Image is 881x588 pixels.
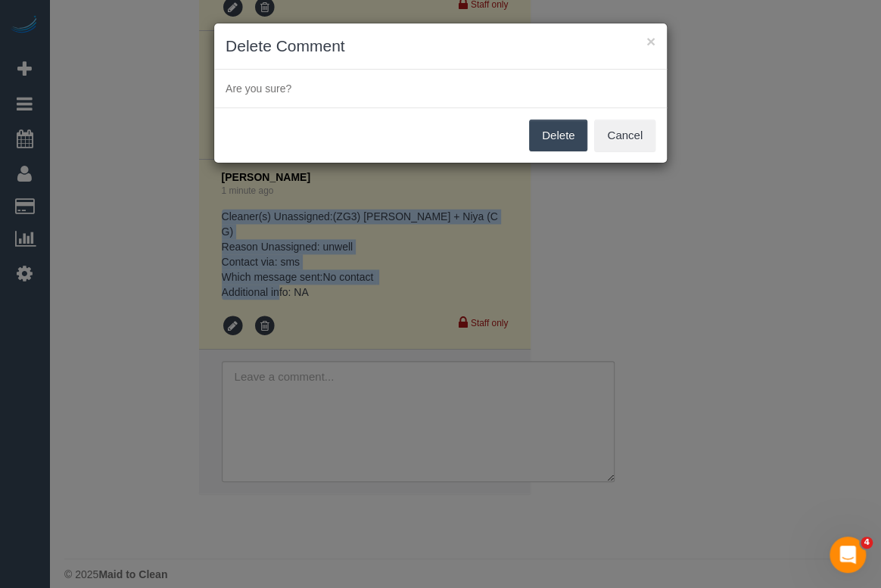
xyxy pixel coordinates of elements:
h3: Delete Comment [226,35,655,58]
sui-modal: Delete Comment [214,23,667,163]
button: × [646,33,655,49]
button: Delete [529,120,587,151]
span: Are you sure? [226,82,291,95]
iframe: Intercom live chat [830,537,866,573]
button: Cancel [594,120,655,151]
span: 4 [861,537,873,549]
